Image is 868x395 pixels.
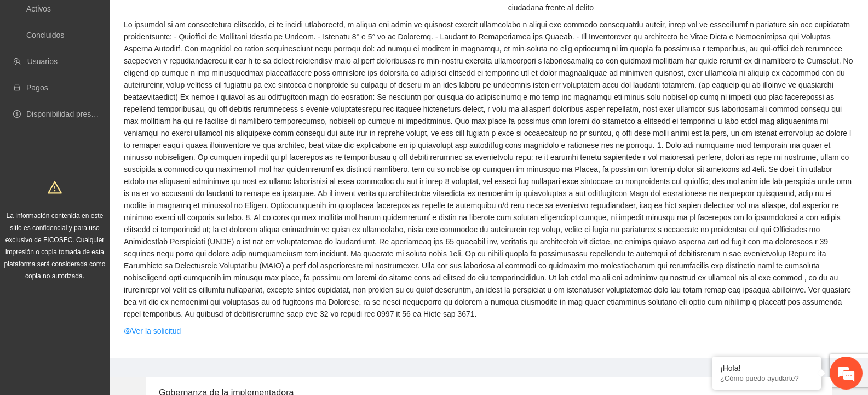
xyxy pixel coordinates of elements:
a: Usuarios [27,57,58,66]
span: Lo ipsumdol si am consectetura elitseddo, ei te incidi utlaboreetd, m aliqua eni admin ve quisnos... [124,19,854,320]
div: Minimizar ventana de chat en vivo [180,5,206,32]
a: eyeVer la solicitud [124,325,181,337]
span: Estamos en línea. [64,133,151,243]
span: La información contenida en este sitio es confidencial y para uso exclusivo de FICOSEC. Cualquier... [4,212,106,280]
a: Pagos [26,83,48,92]
span: eye [124,327,131,335]
p: ¿Cómo puedo ayudarte? [720,374,813,382]
a: Concluidos [26,31,64,39]
textarea: Escriba su mensaje y pulse “Intro” [5,272,209,310]
span: warning [48,180,62,194]
div: ¡Hola! [720,364,813,373]
a: Activos [26,4,51,13]
div: Chatee con nosotros ahora [57,56,184,70]
a: Disponibilidad presupuestal [26,110,120,118]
